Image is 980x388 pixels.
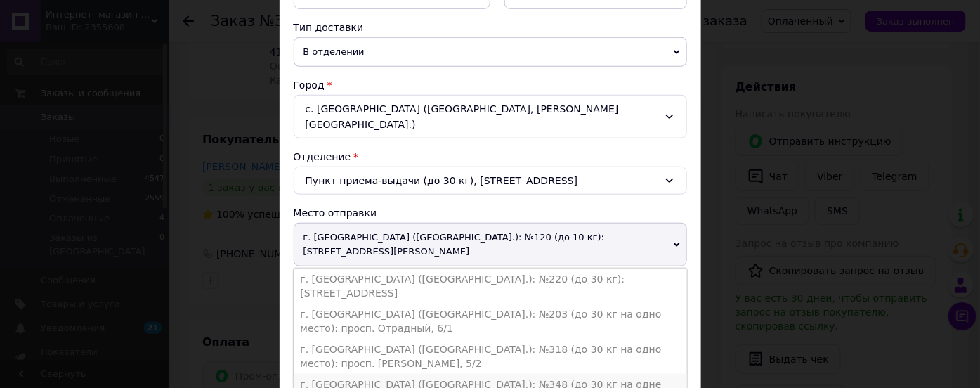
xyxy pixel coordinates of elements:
div: с. [GEOGRAPHIC_DATA] ([GEOGRAPHIC_DATA], [PERSON_NAME][GEOGRAPHIC_DATA].) [294,95,687,138]
span: Место отправки [294,207,377,219]
li: г. [GEOGRAPHIC_DATA] ([GEOGRAPHIC_DATA].): №203 (до 30 кг на одно место): просп. Отрадный, 6/1 [294,304,687,339]
div: Отделение [294,150,687,164]
span: Тип доставки [294,22,364,33]
span: В отделении [294,37,687,67]
span: г. [GEOGRAPHIC_DATA] ([GEOGRAPHIC_DATA].): №120 (до 10 кг): [STREET_ADDRESS][PERSON_NAME] [294,223,687,266]
div: Город [294,78,687,92]
div: Пункт приема-выдачи (до 30 кг), [STREET_ADDRESS] [294,167,687,195]
li: г. [GEOGRAPHIC_DATA] ([GEOGRAPHIC_DATA].): №220 (до 30 кг): [STREET_ADDRESS] [294,269,687,304]
li: г. [GEOGRAPHIC_DATA] ([GEOGRAPHIC_DATA].): №318 (до 30 кг на одно место): просп. [PERSON_NAME], 5/2 [294,339,687,374]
